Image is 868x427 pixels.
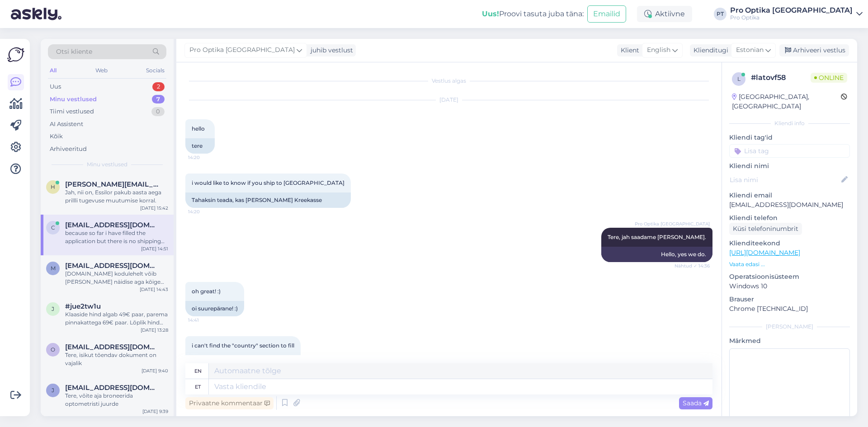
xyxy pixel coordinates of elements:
span: ostrakanette@gmail.com [65,343,159,351]
a: Pro Optika [GEOGRAPHIC_DATA]Pro Optika [730,7,863,21]
div: [DATE] [185,96,712,104]
div: Privaatne kommentaar [185,397,274,409]
span: j [52,305,54,312]
div: Vestlus algas [185,77,712,85]
p: Operatsioonisüsteem [729,272,850,282]
span: h [51,183,55,190]
div: Web [94,65,109,76]
span: English [647,45,670,55]
div: Küsi telefoninumbrit [729,223,802,235]
div: Pro Optika [GEOGRAPHIC_DATA] [730,7,853,14]
div: et [195,379,201,394]
span: l [737,75,741,82]
span: i can't find the "country" section to fill [192,342,294,349]
div: Arhiveeritud [50,145,87,154]
div: # latovf58 [751,72,811,83]
div: Tere, võite aja broneerida optometristi juurde [65,392,168,408]
span: oh great! :) [192,288,221,295]
span: Estonian [736,45,764,55]
span: 14:20 [188,208,222,215]
span: Pro Optika [GEOGRAPHIC_DATA] [189,45,295,55]
div: Klient [617,46,639,55]
span: hille.allmae@gmail.com [65,180,159,188]
div: AI Assistent [50,120,83,129]
span: c [51,224,55,231]
span: Saada [683,399,709,407]
div: Tiimi vestlused [50,107,94,116]
div: Kliendi info [729,119,850,127]
div: 0 [151,107,165,116]
div: Kõik [50,132,63,141]
div: oi suurepärane! :) [185,301,244,316]
div: [GEOGRAPHIC_DATA], [GEOGRAPHIC_DATA] [732,92,841,111]
div: Tahaksin teada, kas [PERSON_NAME] Kreekasse [185,192,351,208]
p: Windows 10 [729,282,850,291]
div: [PERSON_NAME] [729,323,850,331]
div: 7 [152,95,165,104]
span: jansedrik5@gmail.com [65,384,159,392]
div: [DATE] 9:40 [142,367,168,374]
p: Klienditeekond [729,239,850,248]
span: #jue2tw1u [65,302,101,310]
p: Märkmed [729,336,850,346]
div: en [194,363,202,379]
div: [DATE] 14:43 [140,286,168,293]
p: Vaata edasi ... [729,260,850,268]
div: because so far i have filled the application but there is no shipping included at the total amout [65,229,168,245]
div: Minu vestlused [50,95,97,104]
button: Emailid [587,5,626,23]
p: Chrome [TECHNICAL_ID] [729,304,850,314]
span: m [51,265,56,272]
div: tere [185,138,215,154]
div: Tere, isikut tõendav dokument on vajalik [65,351,168,367]
div: juhib vestlust [307,46,353,55]
a: [URL][DOMAIN_NAME] [729,249,800,257]
p: Kliendi tag'id [729,133,850,142]
div: [DATE] 15:42 [140,205,168,211]
b: Uus! [482,9,499,18]
div: [DATE] 14:51 [141,245,168,252]
span: Pro Optika [GEOGRAPHIC_DATA] [635,221,710,227]
div: Hello, yes we do. [601,247,712,262]
input: Lisa nimi [730,175,840,185]
div: Uus [50,82,61,91]
img: Askly Logo [7,46,24,63]
span: Minu vestlused [87,160,127,169]
span: o [51,346,55,353]
p: Kliendi telefon [729,213,850,223]
div: PT [714,8,726,20]
span: Nähtud ✓ 14:36 [675,263,710,269]
span: hello [192,125,205,132]
span: j [52,387,54,394]
div: [DATE] 9:39 [142,408,168,415]
span: i would like to know if you ship to [GEOGRAPHIC_DATA] [192,179,344,186]
div: Arhiveeri vestlus [779,44,849,56]
div: All [48,65,58,76]
p: Brauser [729,295,850,304]
div: [DOMAIN_NAME] kodulehelt võib [PERSON_NAME] näidise aga kõige parem on külastada poodi seal on su... [65,270,168,286]
div: Klaaside hind algab 49€ paar, parema pinnakattega 69€ paar. Lõplik hind siiski selgub pärast visi... [65,310,168,327]
div: Jah, nii on, Essilor pakub aasta aega prillli tugevuse muutumise korral. [65,188,168,205]
p: [EMAIL_ADDRESS][DOMAIN_NAME] [729,200,850,210]
span: Tere, jah saadame [PERSON_NAME]. [608,234,706,240]
input: Lisa tag [729,144,850,158]
div: Pro Optika [730,14,853,21]
p: Kliendi nimi [729,161,850,171]
div: 2 [152,82,165,91]
div: Socials [144,65,166,76]
div: Proovi tasuta juba täna: [482,9,584,19]
span: 14:41 [188,317,222,324]
span: 14:20 [188,154,222,161]
div: Klienditugi [690,46,728,55]
span: candymaniac1@gmail.com [65,221,159,229]
span: mari.aasmae@gmail.com [65,262,159,270]
div: [DATE] 13:28 [141,327,168,333]
div: Aktiivne [637,6,692,22]
p: Kliendi email [729,191,850,200]
span: Otsi kliente [56,47,92,56]
span: Online [811,73,847,83]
